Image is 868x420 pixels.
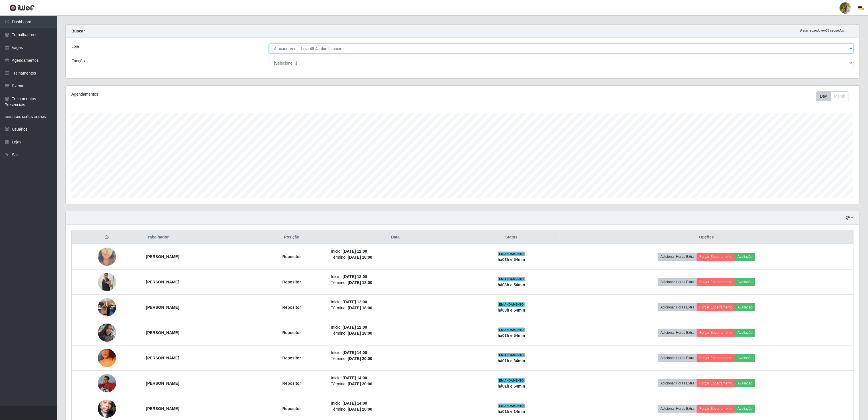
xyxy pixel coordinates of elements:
li: Início: [331,274,460,280]
strong: Buscar [71,29,85,33]
div: Agendamentos [71,91,392,97]
span: EM ANDAMENTO [498,353,525,357]
strong: [PERSON_NAME] [146,330,179,335]
button: Adicionar Horas Extra [658,329,697,337]
img: 1754928869787.jpeg [98,240,116,273]
button: Day [816,91,831,101]
strong: [PERSON_NAME] [146,254,179,259]
li: Término: [331,406,460,412]
time: [DATE] 20:00 [348,407,372,411]
img: 1758636912979.jpeg [98,320,116,345]
span: EM ANDAMENTO [498,277,525,281]
button: Avaliação [735,253,755,261]
li: Término: [331,254,460,260]
time: [DATE] 14:00 [343,401,367,405]
th: Posição [256,231,327,244]
strong: [PERSON_NAME] [146,280,179,284]
button: Adicionar Horas Extra [658,379,697,387]
button: Avaliação [735,379,755,387]
label: Função [71,58,85,64]
button: Forçar Encerramento [697,329,735,337]
button: Forçar Encerramento [697,278,735,286]
button: Forçar Encerramento [697,253,735,261]
button: Avaliação [735,354,755,362]
li: Início: [331,375,460,381]
th: Trabalhador [143,231,256,244]
time: [DATE] 18:00 [348,331,372,335]
li: Início: [331,299,460,305]
time: [DATE] 12:00 [343,249,367,254]
strong: [PERSON_NAME] [146,305,179,310]
img: 1750776308901.jpeg [98,342,116,374]
li: Término: [331,356,460,362]
time: [DATE] 12:00 [343,274,367,279]
button: Adicionar Horas Extra [658,354,697,362]
button: Adicionar Horas Extra [658,405,697,413]
button: Adicionar Horas Extra [658,303,697,311]
img: CoreUI Logo [9,4,35,11]
strong: há 01 h e 34 min [498,359,525,363]
button: Forçar Encerramento [697,405,735,413]
button: Avaliação [735,405,755,413]
strong: Repositor [283,280,301,284]
li: Início: [331,350,460,356]
th: Data [327,231,463,244]
time: [DATE] 18:00 [348,306,372,310]
span: EM ANDAMENTO [498,328,525,332]
strong: [PERSON_NAME] [146,356,179,360]
li: Término: [331,280,460,286]
i: Recarregando em 28 segundos... [800,29,847,32]
button: Avaliação [735,329,755,337]
strong: há 03 h e 54 min [498,257,525,262]
button: Month [830,91,849,101]
time: [DATE] 18:00 [348,280,372,285]
label: Loja [71,44,79,50]
button: Forçar Encerramento [697,379,735,387]
div: Toolbar with button groups [816,91,853,101]
button: Adicionar Horas Extra [658,278,697,286]
strong: há 01 h e 54 min [498,384,525,388]
span: EM ANDAMENTO [498,403,525,408]
th: Status [463,231,560,244]
li: Término: [331,330,460,336]
time: [DATE] 12:00 [343,325,367,330]
strong: Repositor [283,406,301,411]
span: EM ANDAMENTO [498,252,525,256]
button: Adicionar Horas Extra [658,253,697,261]
strong: há 03 h e 54 min [498,333,525,338]
strong: Repositor [283,356,301,360]
time: [DATE] 14:00 [343,376,367,380]
time: [DATE] 20:00 [348,382,372,386]
time: [DATE] 18:00 [348,255,372,260]
strong: há 03 h e 54 min [498,308,525,312]
strong: Repositor [283,381,301,386]
time: [DATE] 12:00 [343,300,367,304]
th: Opções [560,231,853,244]
time: [DATE] 14:00 [343,350,367,355]
li: Início: [331,324,460,330]
span: EM ANDAMENTO [498,302,525,307]
button: Forçar Encerramento [697,303,735,311]
time: [DATE] 20:00 [348,356,372,361]
strong: Repositor [283,254,301,259]
div: First group [816,91,849,101]
img: 1750250389303.jpeg [98,374,116,392]
li: Início: [331,400,460,406]
li: Término: [331,381,460,387]
button: Forçar Encerramento [697,354,735,362]
strong: Repositor [283,330,301,335]
span: EM ANDAMENTO [498,378,525,383]
strong: [PERSON_NAME] [146,406,179,411]
button: Avaliação [735,303,755,311]
li: Término: [331,305,460,311]
strong: Repositor [283,305,301,310]
strong: há 03 h e 54 min [498,283,525,287]
button: Avaliação [735,278,755,286]
img: 1757507426037.jpeg [98,270,116,294]
li: Início: [331,248,460,254]
strong: há 01 h e 14 min [498,409,525,414]
img: 1755095833793.jpeg [98,295,116,319]
strong: [PERSON_NAME] [146,381,179,386]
